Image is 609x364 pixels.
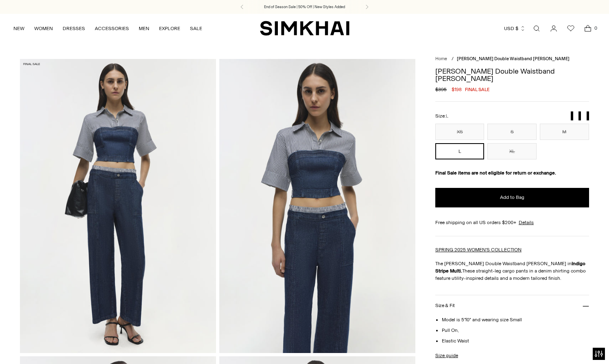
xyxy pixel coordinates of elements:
a: NEW [13,20,24,37]
button: M [540,124,589,140]
span: $198 [452,86,462,93]
strong: Final Sale items are not eligible for return or exchange. [435,170,556,176]
s: $395 [435,86,447,93]
div: Free shipping on all US orders $200+ [435,219,589,226]
div: / [452,56,454,63]
span: L [446,113,448,119]
a: Wishlist [563,20,579,37]
button: L [435,143,485,159]
nav: breadcrumbs [435,56,589,63]
h3: Size & Fit [435,303,455,308]
span: 0 [592,24,599,32]
img: Kori Double Waistband Jean [20,59,216,353]
button: XS [435,124,485,140]
button: XL [487,143,537,159]
li: Pull On, [442,327,589,334]
a: Details [519,219,534,226]
a: ACCESSORIES [95,20,129,37]
button: Size & Fit [435,295,589,316]
label: Size: [435,112,448,120]
a: SIMKHAI [260,20,349,36]
li: Elastic Waist [442,337,589,344]
a: SALE [190,20,202,37]
button: S [487,124,537,140]
button: Add to Bag [435,188,589,207]
p: The [PERSON_NAME] Double Waistband [PERSON_NAME] in These straight-leg cargo pants in a denim shi... [435,260,589,282]
a: WOMEN [34,20,53,37]
a: MEN [139,20,149,37]
button: USD $ [504,20,526,37]
a: Open cart modal [580,20,596,37]
li: Model is 5'10" and wearing size Small [442,316,589,323]
a: SPRING 2025 WOMEN'S COLLECTION [435,247,522,253]
a: Open search modal [528,20,545,37]
a: DRESSES [63,20,85,37]
h1: [PERSON_NAME] Double Waistband [PERSON_NAME] [435,68,589,82]
span: Add to Bag [500,194,524,201]
a: Size guide [435,352,458,359]
span: [PERSON_NAME] Double Waistband [PERSON_NAME] [457,56,570,61]
a: Home [435,56,447,61]
a: EXPLORE [159,20,180,37]
img: Kori Double Waistband Jean [219,59,415,353]
a: Go to the account page [546,20,562,37]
